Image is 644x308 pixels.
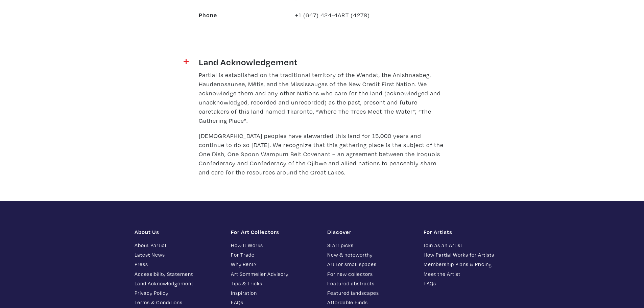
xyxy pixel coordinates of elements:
[327,260,413,268] a: Art for small spaces
[184,59,189,64] img: plus.svg
[424,251,510,259] a: How Partial Works for Artists
[327,299,413,306] a: Affordable Finds
[135,260,221,268] a: Press
[199,70,446,125] p: Partial is established on the traditional territory of the Wendat, the Anishnaabeg, Haudenosaunee...
[424,270,510,278] a: Meet the Artist
[231,270,317,278] a: Art Sommelier Advisory
[424,229,510,235] h1: For Artists
[327,270,413,278] a: For new collectors
[135,241,221,249] a: About Partial
[231,251,317,259] a: For Trade
[135,270,221,278] a: Accessibility Statement
[194,10,290,20] div: Phone
[327,241,413,249] a: Staff picks
[135,299,221,306] a: Terms & Conditions
[327,289,413,297] a: Featured landscapes
[199,131,446,177] p: [DEMOGRAPHIC_DATA] peoples have stewarded this land for 15,000 years and continue to do so [DATE]...
[231,289,317,297] a: Inspiration
[231,280,317,287] a: Tips & Tricks
[135,289,221,297] a: Privacy Policy
[424,241,510,249] a: Join as an Artist
[135,280,221,287] a: Land Acknowledgement
[290,10,386,20] div: +1 (647) 424-4ART (4278)
[231,229,317,235] h1: For Art Collectors
[231,299,317,306] a: FAQs
[199,56,446,67] h4: Land Acknowledgement
[135,229,221,235] h1: About Us
[327,229,413,235] h1: Discover
[327,251,413,259] a: New & noteworthy
[231,241,317,249] a: How It Works
[424,280,510,287] a: FAQs
[231,260,317,268] a: Why Rent?
[135,251,221,259] a: Latest News
[327,280,413,287] a: Featured abstracts
[424,260,510,268] a: Membership Plans & Pricing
